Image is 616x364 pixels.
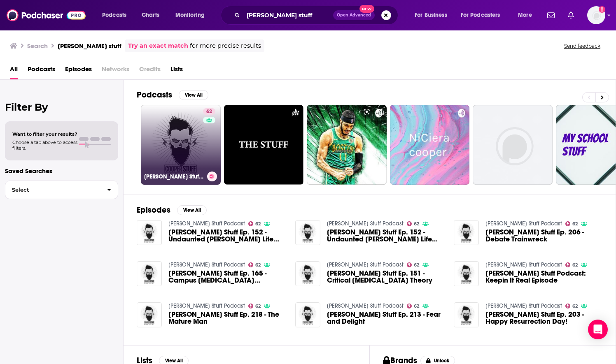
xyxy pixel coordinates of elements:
[485,229,602,243] a: Cooper Stuff Ep. 206 - Debate Trainwreck
[485,311,602,325] a: Cooper Stuff Ep. 203 - Happy Resurrection Day!
[96,9,137,22] button: open menu
[168,270,285,284] span: [PERSON_NAME] Stuff Ep. 165 - Campus [MEDICAL_DATA] w/[PERSON_NAME]
[295,302,320,327] img: Cooper Stuff Ep. 213 - Fear and Delight
[168,261,245,268] a: Cooper Stuff Podcast
[248,262,261,267] a: 62
[587,6,605,24] span: Logged in as nwierenga
[407,262,420,267] a: 62
[168,311,285,325] span: [PERSON_NAME] Stuff Ep. 218 - The Mature Man
[137,90,208,100] a: PodcastsView All
[565,221,578,226] a: 62
[229,6,406,25] div: Search podcasts, credits, & more...
[327,311,444,325] span: [PERSON_NAME] Stuff Ep. 213 - Fear and Delight
[587,6,605,24] img: User Profile
[137,261,162,286] img: Cooper Stuff Ep. 165 - Campus Craziness w/Alex Cooper
[518,9,532,21] span: More
[5,167,118,175] p: Saved Searches
[248,221,261,226] a: 62
[5,101,118,113] h2: Filter By
[168,229,285,243] a: Cooper Stuff Ep. 152 - Undaunted Cooper Life Stuff
[414,263,419,267] span: 62
[572,222,578,226] span: 62
[58,42,121,50] h3: [PERSON_NAME] stuff
[455,9,512,22] button: open menu
[295,261,320,286] img: Cooper Stuff Ep. 151 - Critical Covid Theory
[128,41,188,51] a: Try an exact match
[137,205,170,215] h2: Episodes
[337,13,371,17] span: Open Advanced
[5,181,118,199] button: Select
[512,9,542,22] button: open menu
[141,105,221,185] a: 62[PERSON_NAME] Stuff Podcast
[454,220,479,245] img: Cooper Stuff Ep. 206 - Debate Trainwreck
[327,311,444,325] a: Cooper Stuff Ep. 213 - Fear and Delight
[327,229,444,243] a: Cooper Stuff Ep. 152 - Undaunted Cooper Life Stuff
[190,41,261,51] span: for more precise results
[10,63,18,79] a: All
[168,311,285,325] a: Cooper Stuff Ep. 218 - The Mature Man
[168,220,245,227] a: Cooper Stuff Podcast
[295,220,320,245] img: Cooper Stuff Ep. 152 - Undaunted Cooper Life Stuff
[28,63,55,79] a: Podcasts
[142,9,159,21] span: Charts
[27,42,48,50] h3: Search
[587,6,605,24] button: Show profile menu
[255,304,261,308] span: 62
[415,9,447,21] span: For Business
[407,304,420,308] a: 62
[565,8,577,22] a: Show notifications dropdown
[65,63,92,79] a: Episodes
[168,229,285,243] span: [PERSON_NAME] Stuff Ep. 152 - Undaunted [PERSON_NAME] Life Stuff
[454,302,479,327] img: Cooper Stuff Ep. 203 - Happy Resurrection Day!
[206,108,212,116] span: 62
[12,139,77,151] span: Choose a tab above to access filters.
[407,221,420,226] a: 62
[7,7,86,23] img: Podchaser - Follow, Share and Rate Podcasts
[485,270,602,284] span: [PERSON_NAME] Stuff Podcast: Keepin It Real Episode
[327,220,404,227] a: Cooper Stuff Podcast
[5,187,100,192] span: Select
[485,311,602,325] span: [PERSON_NAME] Stuff Ep. 203 - Happy Resurrection Day!
[102,63,129,79] span: Networks
[170,63,183,79] span: Lists
[485,270,602,284] a: Cooper Stuff Podcast: Keepin It Real Episode
[572,263,578,267] span: 62
[12,131,77,137] span: Want to filter your results?
[137,302,162,327] img: Cooper Stuff Ep. 218 - The Mature Man
[203,108,215,115] a: 62
[137,90,172,100] h2: Podcasts
[243,9,333,22] input: Search podcasts, credits, & more...
[168,270,285,284] a: Cooper Stuff Ep. 165 - Campus Craziness w/Alex Cooper
[461,9,500,21] span: For Podcasters
[179,90,208,100] button: View All
[409,9,457,22] button: open menu
[248,304,261,308] a: 62
[414,222,419,226] span: 62
[327,261,404,268] a: Cooper Stuff Podcast
[170,9,215,22] button: open menu
[137,205,207,215] a: EpisodesView All
[327,270,444,284] a: Cooper Stuff Ep. 151 - Critical Covid Theory
[454,261,479,286] img: Cooper Stuff Podcast: Keepin It Real Episode
[168,302,245,309] a: Cooper Stuff Podcast
[485,302,562,309] a: Cooper Stuff Podcast
[255,263,261,267] span: 62
[562,42,603,49] button: Send feedback
[485,220,562,227] a: Cooper Stuff Podcast
[175,9,205,21] span: Monitoring
[414,304,419,308] span: 62
[327,302,404,309] a: Cooper Stuff Podcast
[144,173,204,180] h3: [PERSON_NAME] Stuff Podcast
[572,304,578,308] span: 62
[137,220,162,245] a: Cooper Stuff Ep. 152 - Undaunted Cooper Life Stuff
[359,5,374,13] span: New
[139,63,161,79] span: Credits
[136,9,164,22] a: Charts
